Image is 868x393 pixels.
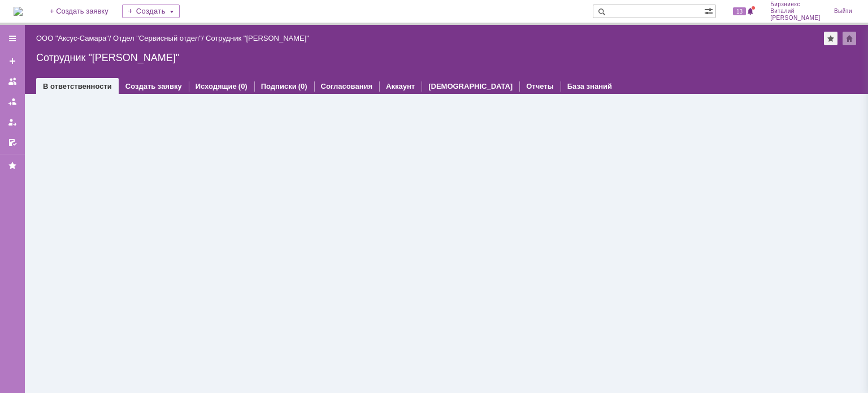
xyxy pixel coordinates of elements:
a: Подписки [261,82,297,90]
a: В ответственности [43,82,112,90]
span: Виталий [770,8,821,15]
a: Отдел "Сервисный отдел" [113,34,202,42]
a: Мои заявки [3,113,21,131]
span: [PERSON_NAME] [770,15,821,21]
div: Сотрудник "[PERSON_NAME]" [36,52,857,63]
a: [DEMOGRAPHIC_DATA] [428,82,513,90]
div: / [36,34,113,42]
a: Аккаунт [386,82,415,90]
a: Создать заявку [3,52,21,70]
div: Сотрудник "[PERSON_NAME]" [206,34,309,42]
a: Заявки на командах [3,72,21,90]
a: База знаний [567,82,612,90]
a: Создать заявку [125,82,182,90]
span: Бирзниекс [770,1,821,8]
span: 13 [733,7,746,15]
a: Согласования [321,82,373,90]
div: Добавить в избранное [824,32,837,45]
a: Заявки в моей ответственности [3,93,21,111]
a: ООО "Аксус-Самара" [36,34,109,42]
a: Исходящие [196,82,237,90]
div: / [113,34,206,42]
div: (0) [238,82,248,90]
div: Сделать домашней страницей [843,32,856,45]
a: Отчеты [526,82,554,90]
a: Мои согласования [3,133,21,152]
div: Создать [122,5,180,18]
span: Расширенный поиск [704,5,715,16]
a: Перейти на домашнюю страницу [14,7,23,16]
img: logo [14,7,23,16]
div: (0) [298,82,307,90]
